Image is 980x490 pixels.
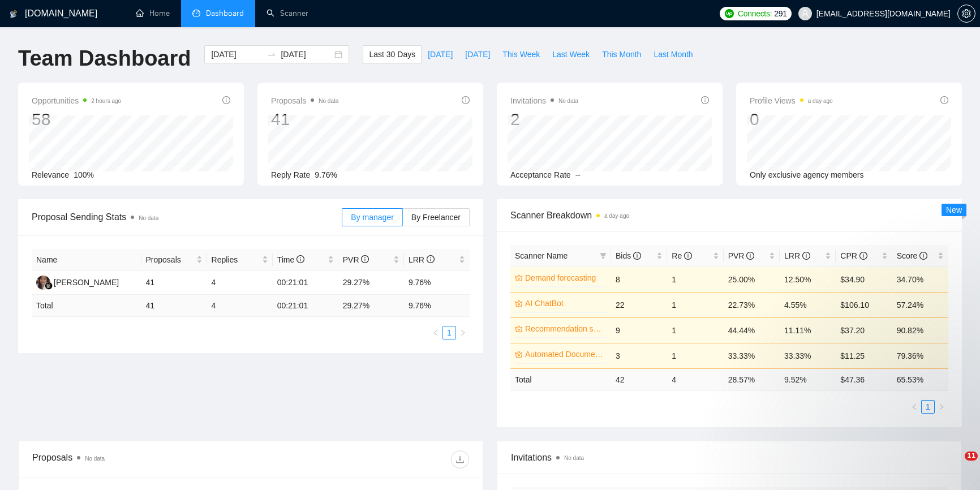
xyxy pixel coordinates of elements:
[724,343,780,368] td: 33.33%
[212,253,260,266] span: Replies
[667,292,723,317] td: 1
[940,96,948,104] span: info-circle
[452,455,468,464] span: download
[32,109,121,130] div: 58
[273,295,338,317] td: 00:21:01
[808,98,833,104] time: a day ago
[892,267,948,292] td: 34.70%
[780,267,836,292] td: 12.50%
[738,7,772,20] span: Connects:
[515,325,523,333] span: crown
[141,271,207,295] td: 41
[502,48,540,61] span: This Week
[459,329,466,336] span: right
[515,350,523,358] span: crown
[267,8,308,18] a: searchScanner
[139,215,158,221] span: No data
[725,9,734,18] img: upwork-logo.png
[654,48,693,61] span: Last Month
[36,277,119,286] a: DS[PERSON_NAME]
[427,255,435,263] span: info-circle
[780,368,836,390] td: 9.52 %
[667,267,723,292] td: 1
[802,252,810,260] span: info-circle
[32,450,251,468] div: Proposals
[780,317,836,343] td: 11.11%
[611,368,667,390] td: 42
[511,450,948,465] span: Invitations
[32,94,121,108] span: Opportunities
[146,253,194,266] span: Proposals
[462,96,470,104] span: info-circle
[211,48,263,61] input: Start date
[510,368,611,390] td: Total
[45,282,53,290] img: gigradar-bm.png
[892,368,948,390] td: 65.53 %
[36,276,50,290] img: DS
[724,292,780,317] td: 22.73%
[451,450,469,468] button: download
[611,267,667,292] td: 8
[267,50,276,59] span: to
[141,295,207,317] td: 41
[836,292,892,317] td: $106.10
[351,213,393,222] span: By manager
[271,94,338,108] span: Proposals
[784,251,810,260] span: LRR
[616,251,641,260] span: Bids
[141,249,207,271] th: Proposals
[277,255,304,264] span: Time
[897,251,927,260] span: Score
[672,251,692,260] span: Re
[422,45,459,63] button: [DATE]
[892,343,948,368] td: 79.36%
[957,5,975,23] button: setting
[338,295,404,317] td: 29.27 %
[363,45,422,63] button: Last 30 Days
[958,9,975,18] span: setting
[667,317,723,343] td: 1
[85,455,105,462] span: No data
[74,170,94,179] span: 100%
[267,50,276,59] span: swap-right
[369,48,415,61] span: Last 30 Days
[667,368,723,390] td: 4
[942,452,969,479] iframe: Intercom live chat
[222,96,230,104] span: info-circle
[836,343,892,368] td: $11.25
[836,267,892,292] td: $34.90
[510,109,578,130] div: 2
[456,326,470,339] button: right
[91,98,121,104] time: 2 hours ago
[525,323,604,335] a: Recommendation system
[919,252,927,260] span: info-circle
[343,255,369,264] span: PVR
[684,252,692,260] span: info-circle
[10,5,18,23] img: logo
[600,252,607,259] span: filter
[564,455,584,461] span: No data
[750,109,833,130] div: 0
[428,48,453,61] span: [DATE]
[271,170,310,179] span: Reply Rate
[780,343,836,368] td: 33.33%
[780,292,836,317] td: 4.55%
[54,276,119,289] div: [PERSON_NAME]
[315,170,337,179] span: 9.76%
[296,255,304,263] span: info-circle
[602,48,641,61] span: This Month
[750,94,833,108] span: Profile Views
[859,252,867,260] span: info-circle
[611,292,667,317] td: 22
[892,317,948,343] td: 90.82%
[598,247,609,264] span: filter
[442,326,456,339] li: 1
[136,8,170,18] a: homeHome
[510,208,948,222] span: Scanner Breakdown
[273,271,338,295] td: 00:21:01
[596,45,647,63] button: This Month
[515,299,523,307] span: crown
[515,251,568,260] span: Scanner Name
[207,271,273,295] td: 4
[840,251,867,260] span: CPR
